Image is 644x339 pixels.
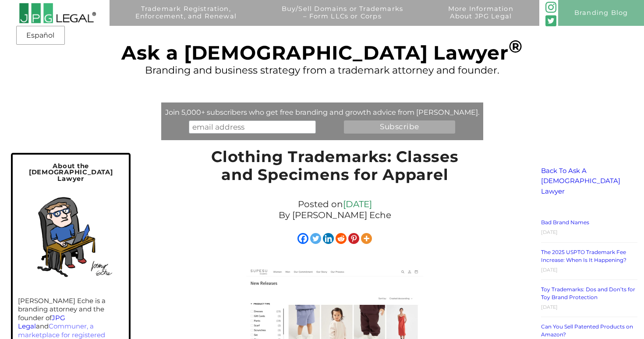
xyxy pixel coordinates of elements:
[541,219,589,226] a: Bad Brand Names
[193,148,477,188] h1: Clothing Trademarks: Classes and Specimens for Apparel
[310,233,321,244] a: Twitter
[545,2,556,12] img: glyph-logo_May2016-green3-90.png
[116,5,256,31] a: Trademark Registration,Enforcement, and Renewal
[429,5,533,31] a: More InformationAbout JPG Legal
[541,249,626,263] a: The 2025 USPTO Trademark Fee Increase: When Is It Happening?
[541,267,558,273] time: [DATE]
[541,304,558,310] time: [DATE]
[198,210,472,221] p: By [PERSON_NAME] Eche
[193,197,477,223] div: Posted on
[348,233,359,244] a: Pinterest
[19,3,96,24] img: 2016-logo-black-letters-3-r.png
[18,314,65,331] a: JPG Legal
[336,233,347,244] a: Reddit
[19,28,62,43] a: Español
[343,199,372,209] a: [DATE]
[541,286,635,300] a: Toy Trademarks: Dos and Don’ts for Toy Brand Protection
[545,15,556,26] img: Twitter_Social_Icon_Rounded_Square_Color-mid-green3-90.png
[262,5,422,31] a: Buy/Sell Domains or Trademarks– Form LLCs or Corps
[22,187,119,284] img: Self-portrait of Jeremy in his home office.
[297,233,308,244] a: Facebook
[361,233,372,244] a: More
[541,229,558,235] time: [DATE]
[541,166,620,195] a: Back To Ask A [DEMOGRAPHIC_DATA] Lawyer
[189,120,316,133] input: email address
[344,120,455,133] input: Subscribe
[323,233,334,244] a: Linkedin
[29,162,113,183] span: About the [DEMOGRAPHIC_DATA] Lawyer
[541,323,633,338] a: Can You Sell Patented Products on Amazon?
